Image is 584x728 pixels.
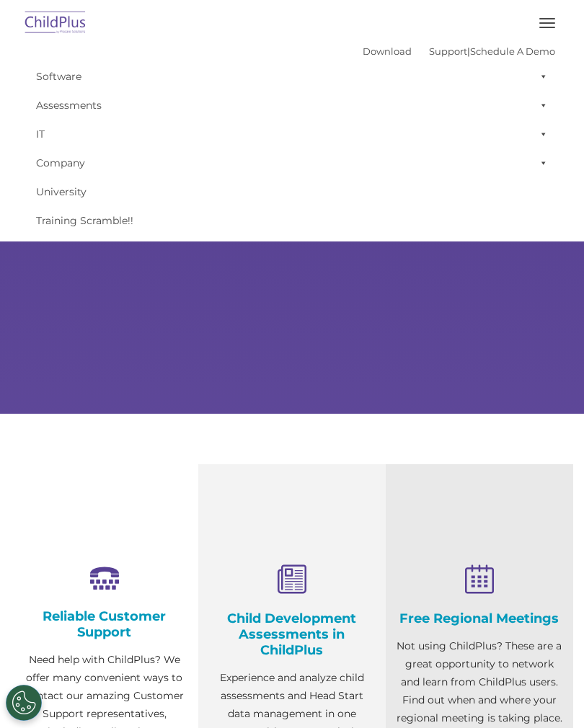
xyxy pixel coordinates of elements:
[29,62,555,91] a: Software
[397,611,562,626] h4: Free Regional Meetings
[209,611,375,658] h4: Child Development Assessments in ChildPlus
[22,608,187,640] h4: Reliable Customer Support
[29,120,555,148] a: IT
[6,685,42,721] button: Cookies Settings
[29,91,555,120] a: Assessments
[22,6,89,40] img: ChildPlus by Procare Solutions
[29,206,555,235] a: Training Scramble!!
[363,45,412,57] a: Download
[29,177,555,206] a: University
[470,45,555,57] a: Schedule A Demo
[363,45,555,57] font: |
[29,148,555,177] a: Company
[397,637,562,727] p: Not using ChildPlus? These are a great opportunity to network and learn from ChildPlus users. Fin...
[429,45,467,57] a: Support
